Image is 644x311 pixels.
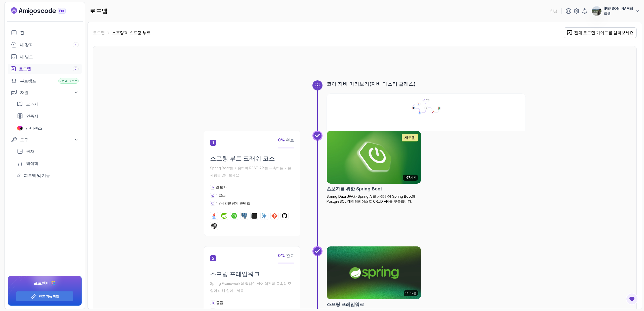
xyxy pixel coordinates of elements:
[112,30,151,35] font: 스프링과 스프링 부트
[8,135,82,144] button: 도구
[216,300,223,305] font: 중급
[592,6,601,16] img: 사용자 프로필 이미지
[281,137,285,142] font: %
[327,131,421,204] a: 초보자를 위한 Spring Boot 카드1.67시간새로운초보자를 위한 Spring BootSpring Data JPA와 Spring AI를 사용하여 Spring Boot와 P...
[228,201,250,205] font: 분량의 콘텐츠
[278,253,281,258] font: 0
[8,28,82,38] a: 집
[210,166,291,177] font: Spring Boot를 사용하여 REST API를 구축하는 기본 사항을 알아보세요.
[231,213,237,219] img: 스프링부트 로고
[20,78,36,83] font: 부트캠프
[26,161,38,166] font: 해석학
[60,79,77,83] font: 3번째 코호트
[211,213,217,219] img: 자바 로고
[405,291,416,295] font: 1시 12분
[26,114,38,119] font: 인증서
[8,88,82,97] button: 자원
[327,131,421,184] img: 초보자를 위한 Spring Boot 카드
[212,140,214,145] font: 1
[20,30,24,35] font: 집
[210,155,275,162] font: 스프링 부트 크래쉬 코스
[212,256,214,261] font: 2
[39,294,59,298] font: PRO 기능 확인
[75,67,77,71] span: 7
[216,185,227,189] font: 초보자
[626,293,638,305] button: 피드백 버튼 열기
[574,30,633,35] font: 전체 로드맵 가이드를 살펴보세요
[327,246,421,299] img: Spring Framework 카드
[592,6,640,16] button: 사용자 프로필 이미지[PERSON_NAME]학생
[327,186,382,191] font: 초보자를 위한 Spring Boot
[286,253,294,258] font: 완료
[564,27,637,38] button: 전체 로드맵 가이드를 살펴보세요
[8,52,82,62] a: 빌드
[210,281,291,293] font: Spring Framework의 핵심인 제어 역전과 종속성 주입에 대해 알아보세요.
[14,123,82,133] a: 라이센스
[14,99,82,109] a: 교과서
[20,90,28,95] font: 자원
[11,7,77,15] a: 랜딩 페이지
[14,111,82,121] a: 인증서
[26,101,38,107] font: 교과서
[14,158,82,168] a: 해석학
[278,137,281,142] font: 0
[19,66,31,71] font: 로드맵
[90,7,108,15] font: 로드맵
[286,137,294,142] font: 완료
[93,30,105,35] font: 로드맵
[550,9,554,13] font: 51
[8,76,82,86] a: 부트캠프
[20,54,33,59] font: 내 빌드
[216,193,218,197] font: 1
[251,213,257,219] img: 터미널 로고
[14,146,82,156] a: 판자
[210,270,260,278] font: 스프링 프레임워크
[14,170,82,180] a: 피드백
[405,135,415,140] font: 새로운
[20,42,33,47] font: 내 강좌
[216,201,228,205] font: 1.7시간
[219,193,226,197] font: 코스
[8,64,82,74] a: 로드맵
[554,9,557,13] font: 점
[404,176,416,179] font: 1.67시간
[211,223,217,229] img: chatgpt 로고
[39,294,59,298] a: PRO 기능 확인
[271,213,277,219] img: git 로고
[26,149,34,154] font: 판자
[327,302,364,307] font: 스프링 프레임워크
[20,137,28,142] font: 도구
[327,81,416,87] font: 코어 자바 미리보기(자바 마스터 클래스)
[26,126,42,131] font: 라이센스
[17,126,23,131] img: 제트브레인스 아이콘
[75,43,77,47] span: 4
[8,40,82,50] a: 행동
[16,291,73,301] button: PRO 기능 확인
[281,253,285,258] font: %
[241,213,247,219] img: 포스트그레스 로고
[327,194,415,203] font: Spring Data JPA와 Spring AI를 사용하여 Spring Boot와 PostgreSQL 데이터베이스로 CRUD API를 구축합니다.
[221,213,227,219] img: 봄 로고
[24,173,50,178] font: 피드백 및 기능
[604,6,633,11] font: [PERSON_NAME]
[281,213,288,219] img: 깃허브 로고
[93,30,105,36] a: 로드맵
[261,213,267,219] img: AI 로고
[604,11,611,16] font: 학생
